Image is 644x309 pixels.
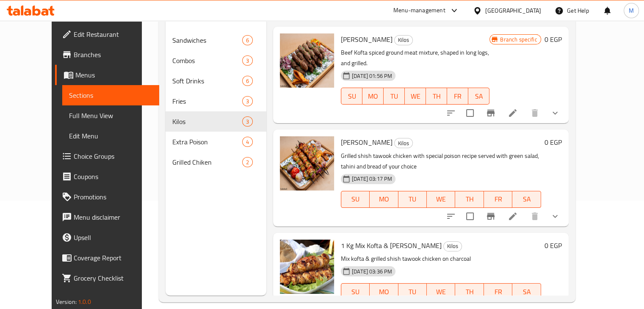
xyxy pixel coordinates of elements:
div: [GEOGRAPHIC_DATA] [485,6,541,15]
a: Sections [62,85,159,105]
nav: Menu sections [166,27,266,176]
span: Branches [74,50,152,60]
button: show more [545,206,565,226]
span: Full Menu View [69,110,152,121]
div: Grilled Chiken2 [166,152,266,172]
div: items [242,137,253,147]
span: [DATE] 03:17 PM [348,175,395,183]
span: Sandwiches [172,35,242,45]
span: Extra Poison [172,137,242,147]
button: TU [384,88,405,105]
button: MO [370,191,398,208]
span: [PERSON_NAME] [341,33,392,46]
a: Full Menu View [62,105,159,126]
button: WE [427,191,455,208]
button: SA [512,191,541,208]
span: WE [408,90,423,102]
span: SA [472,90,486,102]
span: SU [345,193,366,205]
div: Kilos [394,138,413,148]
button: FR [484,283,512,300]
div: Kilos3 [166,111,266,132]
img: Shish Tawook [280,136,334,190]
div: Fries3 [166,91,266,111]
span: 1.0.0 [78,296,91,307]
button: sort-choices [441,206,461,226]
img: 1 Kg Mix Kofta & Shish Tawook [280,240,334,294]
span: Menus [75,70,152,80]
span: Kilos [444,241,462,251]
span: Coupons [74,171,152,182]
button: FR [447,88,468,105]
div: Grilled Chiken [172,157,242,167]
span: Kilos [395,35,412,45]
button: TH [426,88,447,105]
span: 6 [243,77,252,85]
span: 3 [243,57,252,65]
span: M [629,6,634,15]
span: TU [387,90,401,102]
a: Coupons [55,166,159,187]
button: SA [468,88,489,105]
div: items [242,35,253,45]
a: Coverage Report [55,248,159,268]
div: Soft Drinks6 [166,71,266,91]
span: SA [516,193,537,205]
button: SA [512,283,541,300]
a: Choice Groups [55,146,159,166]
span: MO [366,90,380,102]
span: 2 [243,158,252,166]
button: TU [398,191,427,208]
span: Branch specific [497,36,540,44]
span: 3 [243,97,252,105]
span: 3 [243,118,252,126]
span: Promotions [74,192,152,202]
div: items [242,157,253,167]
span: 6 [243,36,252,44]
span: FR [487,193,509,205]
div: items [242,55,253,66]
span: 1 Kg Mix Kofta & [PERSON_NAME] [341,239,442,252]
button: SU [341,191,370,208]
svg: Show Choices [550,108,560,118]
span: [DATE] 03:36 PM [348,268,395,276]
div: Soft Drinks [172,76,242,86]
h6: 0 EGP [544,240,562,251]
span: Select to update [461,104,479,122]
button: TH [455,283,484,300]
div: Sandwiches6 [166,30,266,50]
span: TH [459,286,480,298]
span: 4 [243,138,252,146]
div: Combos3 [166,50,266,71]
span: Combos [172,55,242,66]
span: FR [487,286,509,298]
h6: 0 EGP [544,33,562,45]
a: Edit menu item [508,108,518,118]
button: delete [525,103,545,123]
button: SU [341,283,370,300]
span: Kilos [172,116,242,127]
span: FR [451,90,465,102]
h6: 0 EGP [544,136,562,148]
a: Menus [55,65,159,85]
a: Promotions [55,187,159,207]
img: Kilo Kofta [280,33,334,88]
div: Kilos [394,35,413,45]
span: [PERSON_NAME] [341,136,392,149]
span: Kilos [395,138,412,148]
span: TU [402,193,423,205]
span: TH [459,193,480,205]
a: Edit Menu [62,126,159,146]
button: TH [455,191,484,208]
button: TU [398,283,427,300]
button: MO [370,283,398,300]
span: Upsell [74,232,152,243]
button: FR [484,191,512,208]
button: SU [341,88,362,105]
span: TH [429,90,444,102]
span: MO [373,193,395,205]
div: items [242,116,253,127]
span: Edit Menu [69,131,152,141]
